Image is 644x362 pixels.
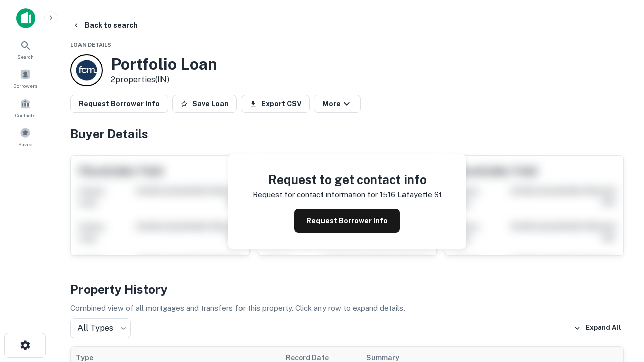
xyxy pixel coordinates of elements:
h3: Portfolio Loan [111,55,217,74]
p: Request for contact information for [253,189,378,201]
button: Save Loan [172,95,237,113]
iframe: Chat Widget [594,249,644,298]
h4: Property History [70,280,624,298]
button: More [314,95,361,113]
p: Combined view of all mortgages and transfers for this property. Click any row to expand details. [70,302,624,314]
button: Back to search [68,16,142,34]
p: 1516 lafayette st [380,189,442,201]
button: Request Borrower Info [294,209,400,233]
a: Saved [3,123,47,150]
button: Expand All [571,321,624,336]
button: Request Borrower Info [70,95,168,113]
h4: Buyer Details [70,125,624,143]
div: All Types [70,318,131,338]
span: Search [17,53,34,61]
h4: Request to get contact info [253,170,442,189]
span: Borrowers [13,82,37,90]
p: 2 properties (IN) [111,74,217,86]
a: Borrowers [3,65,47,92]
a: Contacts [3,94,47,121]
span: Contacts [15,111,35,119]
span: Saved [18,140,33,148]
span: Loan Details [70,42,111,48]
button: Export CSV [241,95,310,113]
img: capitalize-icon.png [16,8,35,28]
a: Search [3,36,47,63]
